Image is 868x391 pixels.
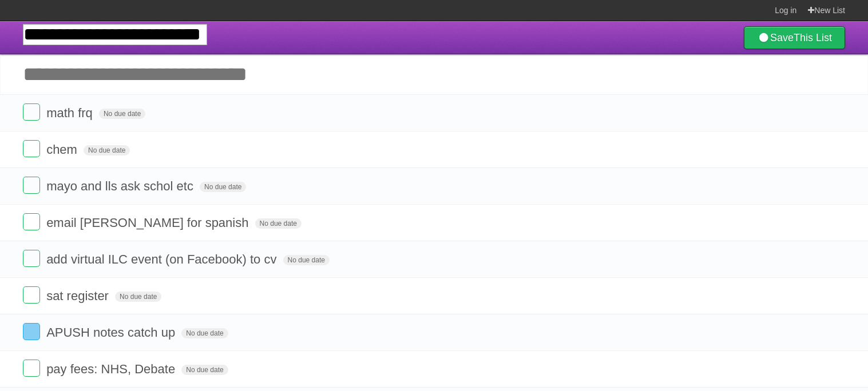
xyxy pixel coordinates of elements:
label: Done [23,213,40,230]
span: No due date [255,218,302,229]
span: No due date [84,145,130,155]
span: No due date [181,328,228,338]
span: No due date [283,255,330,265]
b: This List [794,32,832,43]
span: No due date [115,292,161,302]
label: Done [23,360,40,377]
span: No due date [200,182,246,192]
label: Done [23,140,40,157]
span: pay fees: NHS, Debate [46,362,178,376]
a: SaveThis List [744,26,845,49]
label: Done [23,286,40,304]
span: APUSH notes catch up [46,325,178,340]
span: No due date [181,365,228,375]
span: mayo and lls ask schol etc [46,179,196,193]
label: Done [23,103,40,121]
span: sat register [46,289,112,303]
span: chem [46,142,80,157]
label: Done [23,177,40,194]
span: add virtual ILC event (on Facebook) to cv [46,252,279,266]
span: No due date [99,109,145,119]
label: Done [23,250,40,267]
span: math frq [46,106,96,120]
span: email [PERSON_NAME] for spanish [46,216,251,230]
label: Done [23,323,40,340]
